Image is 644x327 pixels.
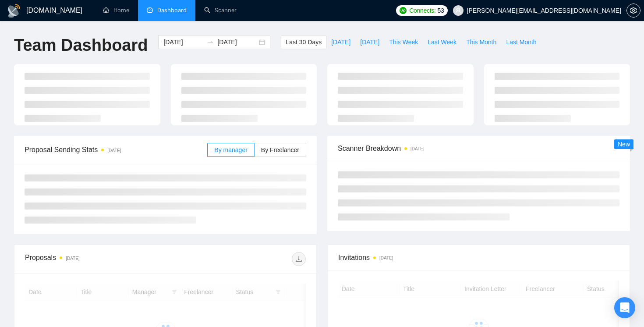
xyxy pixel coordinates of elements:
[163,37,203,47] input: Start date
[614,297,635,318] div: Open Intercom Messenger
[501,35,541,49] button: Last Month
[25,144,207,155] span: Proposal Sending Stats
[438,6,444,15] span: 53
[281,35,326,49] button: Last 30 Days
[207,39,214,46] span: swap-right
[466,37,496,47] span: This Month
[331,37,350,47] span: [DATE]
[355,35,384,49] button: [DATE]
[360,37,379,47] span: [DATE]
[400,7,407,14] img: upwork-logo.png
[103,7,129,14] a: homeHome
[461,35,501,49] button: This Month
[626,7,640,14] a: setting
[326,35,355,49] button: [DATE]
[379,256,393,260] time: [DATE]
[107,148,121,153] time: [DATE]
[261,146,299,153] span: By Freelancer
[338,252,619,263] span: Invitations
[410,146,424,151] time: [DATE]
[25,252,166,266] div: Proposals
[506,37,536,47] span: Last Month
[423,35,461,49] button: Last Week
[217,37,257,47] input: End date
[338,143,619,154] span: Scanner Breakdown
[626,4,640,18] button: setting
[286,37,322,47] span: Last 30 Days
[157,7,187,14] span: Dashboard
[389,37,418,47] span: This Week
[384,35,423,49] button: This Week
[7,4,21,18] img: logo
[14,35,148,56] h1: Team Dashboard
[207,39,214,46] span: to
[147,7,153,13] span: dashboard
[618,141,630,148] span: New
[214,146,247,153] span: By manager
[428,37,456,47] span: Last Week
[409,6,435,15] span: Connects:
[204,7,237,14] a: searchScanner
[66,256,79,261] time: [DATE]
[455,7,461,14] span: user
